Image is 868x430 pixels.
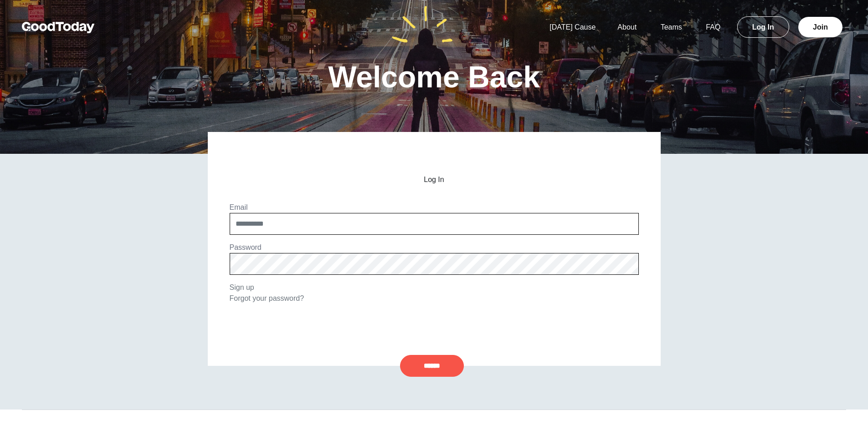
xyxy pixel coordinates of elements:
[230,243,262,251] label: Password
[230,203,248,211] label: Email
[328,62,540,92] h1: Welcome Back
[230,294,304,302] a: Forgot your password?
[230,176,639,184] h2: Log In
[230,283,254,291] a: Sign up
[695,23,731,31] a: FAQ
[22,22,95,33] img: GoodToday
[606,23,647,31] a: About
[539,23,606,31] a: [DATE] Cause
[798,17,842,37] a: Join
[737,16,789,38] a: Log In
[650,23,693,31] a: Teams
